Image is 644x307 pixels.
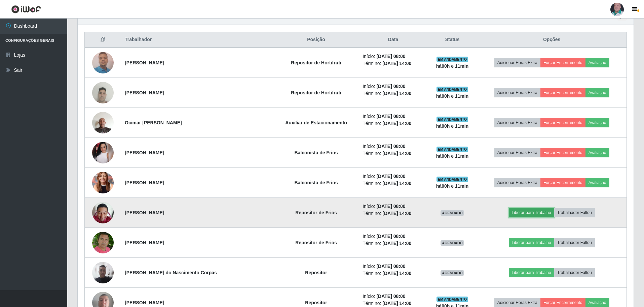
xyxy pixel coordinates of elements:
[437,117,468,122] span: EM ANDAMENTO
[540,58,585,67] button: Forçar Encerramento
[382,121,411,126] time: [DATE] 14:00
[382,61,411,66] time: [DATE] 14:00
[125,90,164,95] strong: [PERSON_NAME]
[540,178,585,187] button: Forçar Encerramento
[363,293,424,300] li: Início:
[376,234,405,239] time: [DATE] 08:00
[363,263,424,270] li: Início:
[11,5,41,13] img: CoreUI Logo
[494,178,540,187] button: Adicionar Horas Extra
[363,143,424,150] li: Início:
[585,148,609,157] button: Avaliação
[291,60,341,65] strong: Repositor de Hortifruti
[376,204,405,209] time: [DATE] 08:00
[382,271,411,276] time: [DATE] 14:00
[305,270,327,275] strong: Repositor
[382,181,411,186] time: [DATE] 14:00
[585,88,609,97] button: Avaliação
[295,210,337,215] strong: Repositor de Frios
[382,241,411,246] time: [DATE] 14:00
[291,90,341,95] strong: Repositor de Hortifruti
[363,203,424,210] li: Início:
[585,58,609,67] button: Avaliação
[92,198,114,227] img: 1650455423616.jpeg
[540,118,585,127] button: Forçar Encerramento
[92,231,114,255] img: 1750751041677.jpeg
[540,88,585,97] button: Forçar Encerramento
[363,53,424,60] li: Início:
[285,120,347,125] strong: Auxiliar de Estacionamento
[441,270,464,276] span: AGENDADO
[436,93,469,99] strong: há 00 h e 11 min
[437,147,468,152] span: EM ANDAMENTO
[125,150,164,155] strong: [PERSON_NAME]
[585,118,609,127] button: Avaliação
[437,297,468,302] span: EM ANDAMENTO
[92,48,114,77] img: 1747319122183.jpeg
[121,32,274,48] th: Trabalhador
[363,233,424,240] li: Início:
[363,113,424,120] li: Início:
[509,208,554,217] button: Liberar para Trabalho
[363,90,424,97] li: Término:
[436,153,469,159] strong: há 00 h e 11 min
[441,240,464,246] span: AGENDADO
[92,142,114,163] img: 1758996718414.jpeg
[305,300,327,305] strong: Repositor
[363,270,424,277] li: Término:
[428,32,477,48] th: Status
[363,150,424,157] li: Término:
[125,210,164,215] strong: [PERSON_NAME]
[376,54,405,59] time: [DATE] 08:00
[376,114,405,119] time: [DATE] 08:00
[554,208,595,217] button: Trabalhador Faltou
[358,32,428,48] th: Data
[437,177,468,182] span: EM ANDAMENTO
[363,180,424,187] li: Término:
[274,32,358,48] th: Posição
[382,151,411,156] time: [DATE] 14:00
[376,144,405,149] time: [DATE] 08:00
[363,210,424,217] li: Término:
[294,180,338,185] strong: Balconista de Frios
[376,174,405,179] time: [DATE] 08:00
[363,60,424,67] li: Término:
[363,120,424,127] li: Término:
[494,88,540,97] button: Adicionar Horas Extra
[363,83,424,90] li: Início:
[363,240,424,247] li: Término:
[125,240,164,245] strong: [PERSON_NAME]
[436,63,469,69] strong: há 00 h e 11 min
[494,118,540,127] button: Adicionar Horas Extra
[92,168,114,197] img: 1755455072795.jpeg
[477,32,627,48] th: Opções
[509,268,554,277] button: Liberar para Trabalho
[585,178,609,187] button: Avaliação
[295,240,337,245] strong: Repositor de Frios
[376,264,405,269] time: [DATE] 08:00
[436,123,469,129] strong: há 00 h e 11 min
[382,91,411,96] time: [DATE] 14:00
[494,58,540,67] button: Adicionar Horas Extra
[363,173,424,180] li: Início:
[509,238,554,247] button: Liberar para Trabalho
[125,300,164,305] strong: [PERSON_NAME]
[92,262,114,283] img: 1736953815907.jpeg
[494,148,540,157] button: Adicionar Horas Extra
[92,78,114,107] img: 1751195397992.jpeg
[125,270,217,275] strong: [PERSON_NAME] do Nascimento Corpas
[92,108,114,137] img: 1758893335451.jpeg
[382,211,411,216] time: [DATE] 14:00
[376,294,405,299] time: [DATE] 08:00
[382,301,411,306] time: [DATE] 14:00
[436,183,469,189] strong: há 00 h e 11 min
[125,120,182,125] strong: Ocimar [PERSON_NAME]
[437,57,468,62] span: EM ANDAMENTO
[554,268,595,277] button: Trabalhador Faltou
[363,300,424,307] li: Término:
[125,60,164,65] strong: [PERSON_NAME]
[554,238,595,247] button: Trabalhador Faltou
[441,210,464,216] span: AGENDADO
[125,180,164,185] strong: [PERSON_NAME]
[294,150,338,155] strong: Balconista de Frios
